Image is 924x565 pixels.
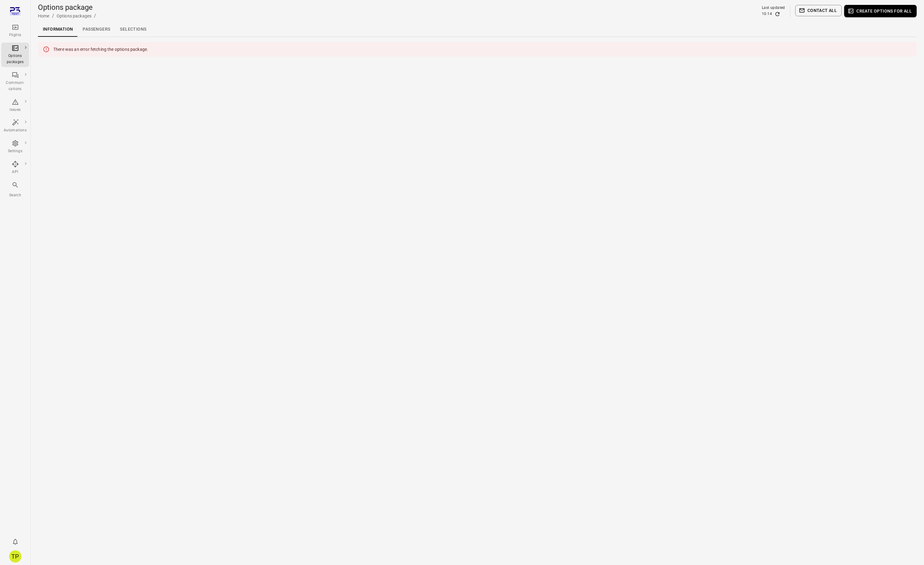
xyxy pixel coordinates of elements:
button: Tómas Páll Máté [7,548,24,565]
div: API [4,169,27,175]
h1: Options package [38,2,99,12]
button: Search [1,179,29,200]
a: Passengers [78,22,115,37]
div: Automations [4,127,27,134]
a: Selections [115,22,151,37]
div: Options packages [4,53,27,65]
div: Settings [4,148,27,154]
div: Flights [4,32,27,38]
nav: Breadcrumbs [38,12,99,20]
a: Flights [1,22,29,40]
div: There was an error fetching the options package. [53,44,148,55]
a: Automations [1,117,29,135]
li: / [52,12,54,20]
button: Contact all [795,5,842,16]
div: TP [9,550,21,563]
a: Home [38,13,50,18]
a: Issues [1,96,29,115]
div: Last updated [762,5,785,11]
div: 10:14 [762,11,772,17]
a: Information [38,22,78,37]
button: Create options for all [844,5,917,17]
li: / [94,12,96,20]
div: Issues [4,107,27,113]
a: Communi-cations [1,70,29,94]
div: Search [4,192,27,198]
div: Communi-cations [4,80,27,92]
a: Options packages [1,43,29,67]
button: Notifications [9,536,21,548]
div: Local navigation [38,22,917,37]
button: Refresh data [774,11,781,17]
a: Settings [1,138,29,156]
a: API [1,159,29,177]
a: Options packages [57,13,91,18]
